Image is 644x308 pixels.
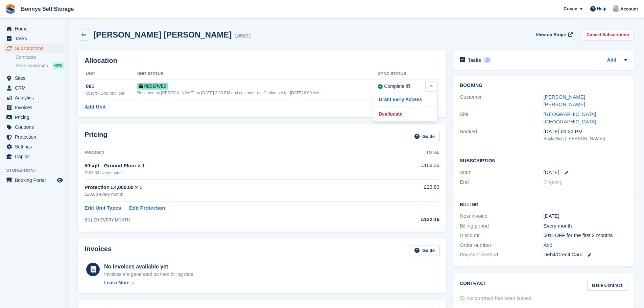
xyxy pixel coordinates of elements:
div: No contract has been issued [467,295,532,302]
th: Sync Status [378,69,421,79]
th: Unit Status [137,69,378,79]
span: Account [620,6,638,13]
span: Create [564,5,577,12]
h2: Allocation [85,57,439,65]
a: Edit Unit Types [85,204,121,212]
a: View on Stripe [533,29,574,40]
span: Help [597,5,606,12]
span: Tasks [15,34,55,43]
span: Subscriptions [15,44,55,53]
a: menu [3,24,64,33]
h2: Tasks [468,57,481,63]
a: Preview store [56,176,64,184]
h2: Invoices [85,245,112,256]
div: 50sqft - Ground Floor × 1 [85,162,374,170]
div: Reserved by [PERSON_NAME] on [DATE] 3:33 PM and customer notification set for [DATE] 6:00 AM. [137,90,378,96]
h2: Subscription [460,157,627,164]
h2: Booking [460,83,627,88]
div: Learn More [104,279,129,286]
th: Product [85,147,374,158]
span: Capital [15,152,55,161]
span: Reserved [137,83,169,90]
span: Analytics [15,93,55,102]
div: Payment method [460,251,543,259]
a: menu [3,44,64,53]
span: Booking Portal [15,175,55,185]
a: menu [3,175,64,185]
div: Start [460,169,543,176]
h2: Contract [460,280,486,291]
div: Customer [460,93,543,109]
div: Every month [544,222,627,230]
a: Guide [410,245,439,256]
div: Backoffice ( [PERSON_NAME]) [544,135,627,142]
h2: Pricing [85,131,108,142]
a: Contracts [16,54,64,61]
a: menu [3,152,64,161]
div: Site [460,111,543,126]
a: Add Unit [85,103,105,111]
td: £108.33 [374,158,439,179]
div: Invoices are generated on their billing date. [104,271,195,278]
div: £23.83 every month [85,191,374,198]
a: Add [607,56,616,64]
div: £132.16 [374,216,439,223]
td: £23.83 [374,180,439,202]
div: Discount [460,232,543,239]
div: £108.33 every month [85,170,374,176]
a: [GEOGRAPHIC_DATA], [GEOGRAPHIC_DATA] [544,111,598,125]
a: Edit Protection [129,204,165,212]
a: Learn More [104,279,195,286]
div: BILLED EVERY MONTH [85,217,374,223]
a: Issue Contract [587,280,627,291]
th: Unit [85,69,137,79]
span: Home [15,24,55,33]
a: Guide [410,131,439,142]
span: Protection [15,132,55,142]
h2: Billing [460,201,627,208]
a: [PERSON_NAME] [PERSON_NAME] [544,94,585,108]
div: [DATE] [544,212,627,220]
a: Bonnys Self Storage [18,3,76,15]
div: 50% OFF for the first 2 months [544,232,627,239]
img: icon-info-grey-7440780725fd019a000dd9b08b2336e03edf1995a4989e88bcd33f0948082b44.svg [406,84,410,88]
a: menu [3,142,64,151]
a: menu [3,132,64,142]
div: 0 [484,57,492,63]
img: stora-icon-8386f47178a22dfd0bd8f6a31ec36ba5ce8667c1dd55bd0f319d3a0aa187defe.svg [5,4,16,14]
div: No invoices available yet [104,263,195,271]
span: Sites [15,73,55,83]
div: Next invoice [460,212,543,220]
a: Cancel Subscription [582,29,634,40]
span: View on Stripe [536,31,566,38]
div: Booked [460,128,543,142]
div: Complete [384,83,404,90]
div: Billing period [460,222,543,230]
div: NEW [53,62,64,69]
div: Order number [460,241,543,249]
a: menu [3,122,64,132]
a: menu [3,34,64,43]
a: menu [3,103,64,112]
a: Grant Early Access [376,95,435,104]
div: 105891 [234,32,251,40]
span: Ongoing [544,179,563,185]
img: James Bonny [613,5,619,12]
a: menu [3,73,64,83]
span: Coupons [15,122,55,132]
a: menu [3,83,64,93]
span: Pricing [15,113,55,122]
h2: [PERSON_NAME] [PERSON_NAME] [93,30,232,39]
a: Deallocate [376,110,435,118]
th: Total [374,147,439,158]
a: Price increases NEW [16,62,64,69]
span: CRM [15,83,55,93]
div: Protection £4,000.00 × 1 [85,184,374,191]
div: [DATE] 03:33 PM [544,128,627,136]
div: Debit/Credit Card [544,251,627,259]
div: End [460,178,543,186]
div: 50sqft - Ground Floor [86,90,137,96]
time: 2025-09-06 00:00:00 UTC [544,169,559,176]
